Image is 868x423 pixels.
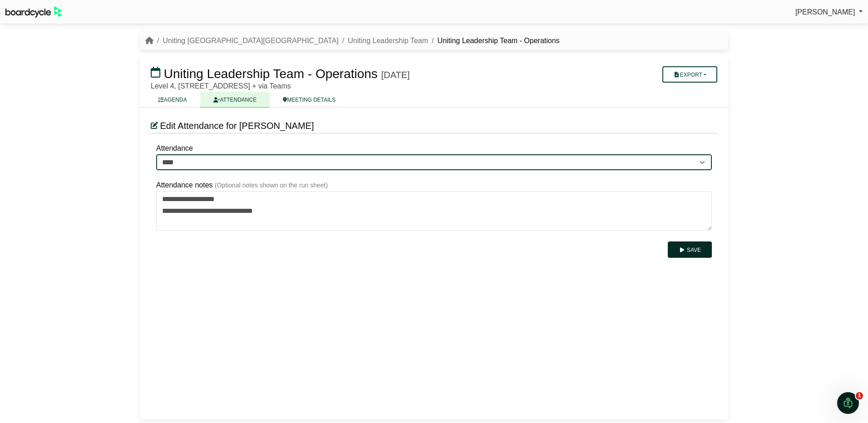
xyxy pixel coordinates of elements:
[856,392,863,399] span: 1
[795,8,855,16] span: [PERSON_NAME]
[156,143,193,154] label: Attendance
[160,121,314,131] span: Edit Attendance for [PERSON_NAME]
[428,35,560,47] li: Uniting Leadership Team - Operations
[145,35,560,47] nav: breadcrumb
[668,241,712,258] button: Save
[164,67,378,81] span: Uniting Leadership Team - Operations
[5,6,62,18] img: BoardcycleBlackGreen-aaafeed430059cb809a45853b8cf6d952af9d84e6e89e1f1685b34bfd5cb7d64.svg
[348,37,428,44] a: Uniting Leadership Team
[156,179,213,191] label: Attendance notes
[200,92,270,108] a: ATTENDANCE
[837,392,859,414] iframe: Intercom live chat
[163,37,338,44] a: Uniting [GEOGRAPHIC_DATA][GEOGRAPHIC_DATA]
[215,182,328,189] small: (Optional notes shown on the run sheet)
[795,6,863,18] a: [PERSON_NAME]
[270,92,349,108] a: MEETING DETAILS
[662,66,717,83] button: Export
[151,82,291,90] span: Level 4, [STREET_ADDRESS] + via Teams
[145,92,200,108] a: AGENDA
[381,69,410,80] div: [DATE]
